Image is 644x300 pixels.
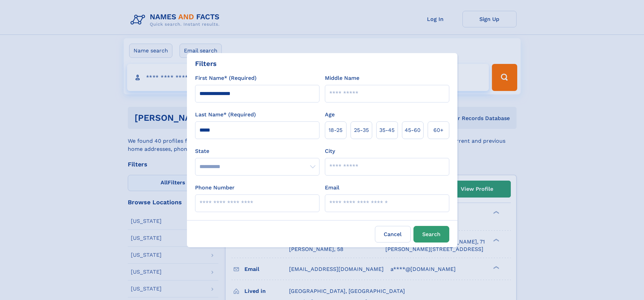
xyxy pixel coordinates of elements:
[195,147,319,155] label: State
[325,184,339,192] label: Email
[195,184,235,192] label: Phone Number
[405,126,421,134] span: 45‑60
[413,226,449,243] button: Search
[433,126,444,134] span: 60+
[329,126,342,134] span: 18‑25
[354,126,369,134] span: 25‑35
[375,226,411,243] label: Cancel
[325,147,335,155] label: City
[195,74,257,82] label: First Name* (Required)
[195,59,217,69] div: Filters
[325,111,335,119] label: Age
[325,74,359,82] label: Middle Name
[195,111,256,119] label: Last Name* (Required)
[379,126,395,134] span: 35‑45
